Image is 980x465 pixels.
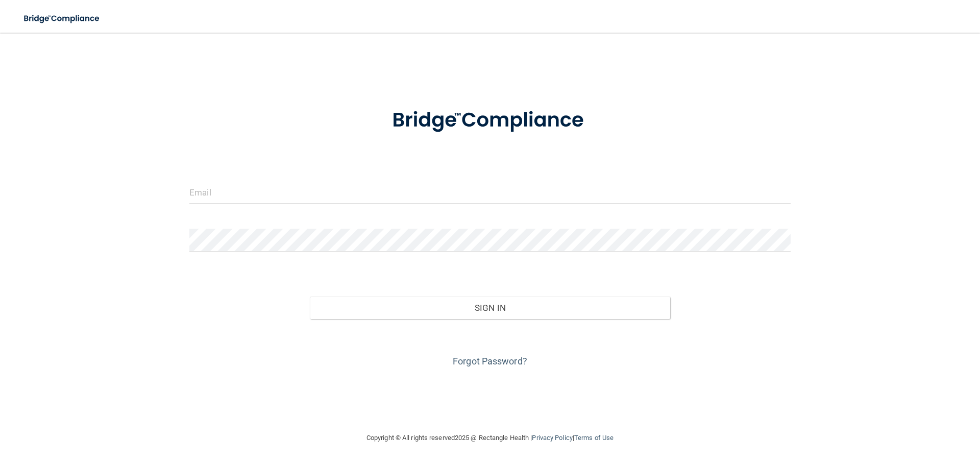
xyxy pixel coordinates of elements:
[371,94,609,147] img: bridge_compliance_login_screen.278c3ca4.svg
[189,181,791,204] input: Email
[15,8,109,29] img: bridge_compliance_login_screen.278c3ca4.svg
[532,434,572,442] a: Privacy Policy
[453,356,527,366] a: Forgot Password?
[304,422,676,454] div: Copyright © All rights reserved 2025 @ Rectangle Health | |
[574,434,614,442] a: Terms of Use
[310,297,671,319] button: Sign In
